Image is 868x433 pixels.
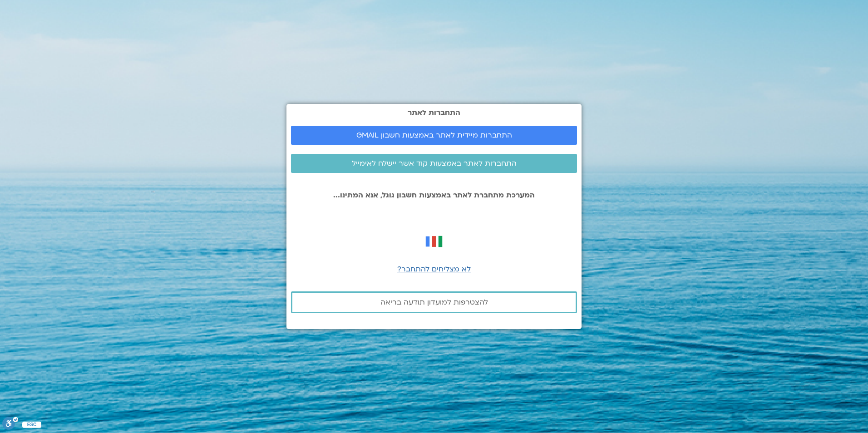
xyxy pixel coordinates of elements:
[356,131,512,139] span: התחברות מיידית לאתר באמצעות חשבון GMAIL
[397,264,471,274] a: לא מצליחים להתחבר?
[291,108,577,117] h2: התחברות לאתר
[291,126,577,145] a: התחברות מיידית לאתר באמצעות חשבון GMAIL
[291,191,577,199] p: המערכת מתחברת לאתר באמצעות חשבון גוגל, אנא המתינו...
[380,298,488,306] span: להצטרפות למועדון תודעה בריאה
[291,154,577,173] a: התחברות לאתר באמצעות קוד אשר יישלח לאימייל
[352,159,517,167] span: התחברות לאתר באמצעות קוד אשר יישלח לאימייל
[291,291,577,313] a: להצטרפות למועדון תודעה בריאה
